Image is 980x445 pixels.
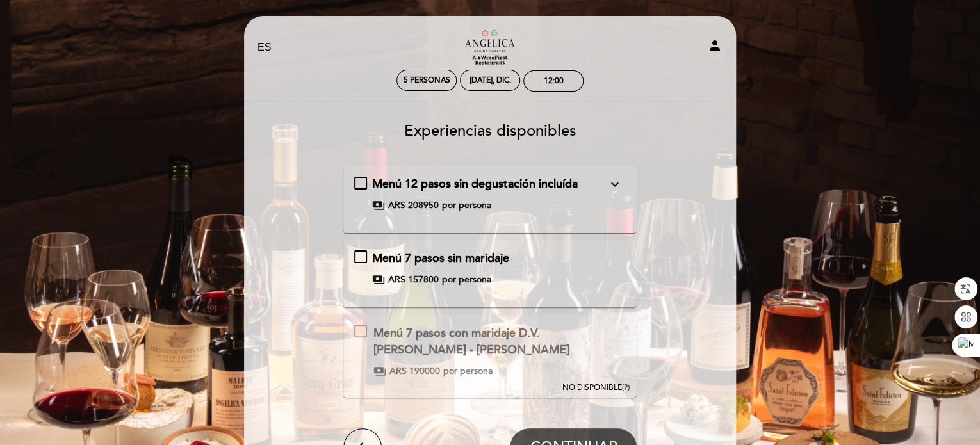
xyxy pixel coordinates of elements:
[388,273,439,286] span: ARS 157800
[372,251,509,265] span: Menú 7 pasos sin maridaje
[388,199,439,212] span: ARS 208950
[558,314,633,394] button: NO DISPONIBLE(?)
[389,365,440,378] span: ARS 190000
[372,177,578,191] span: Menú 12 pasos sin degustación incluída
[607,177,622,192] i: expand_more
[404,122,576,140] span: Experiencias disponibles
[443,365,493,378] span: por persona
[372,273,385,286] span: payments
[442,273,491,286] span: por persona
[354,250,626,286] md-checkbox: Menú 7 pasos sin maridaje payments ARS 157800 por persona
[544,76,564,86] div: 12:00
[373,325,626,358] div: Menú 7 pasos con maridaje D.V. [PERSON_NAME] - [PERSON_NAME]
[562,382,629,393] div: (?)
[404,76,450,85] span: 5 personas
[707,38,723,58] button: person
[354,176,626,212] md-checkbox: Menú 12 pasos sin degustación incluída expand_more Incluye:Menú degustación 12 pasosServicio de a...
[562,383,621,392] span: NO DISPONIBLE
[470,76,511,85] div: [DATE], dic.
[410,30,570,65] a: Restaurante [PERSON_NAME] Maestra
[372,199,385,212] span: payments
[442,199,491,212] span: por persona
[603,176,626,193] button: expand_more
[373,365,386,378] span: payments
[707,38,723,53] i: person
